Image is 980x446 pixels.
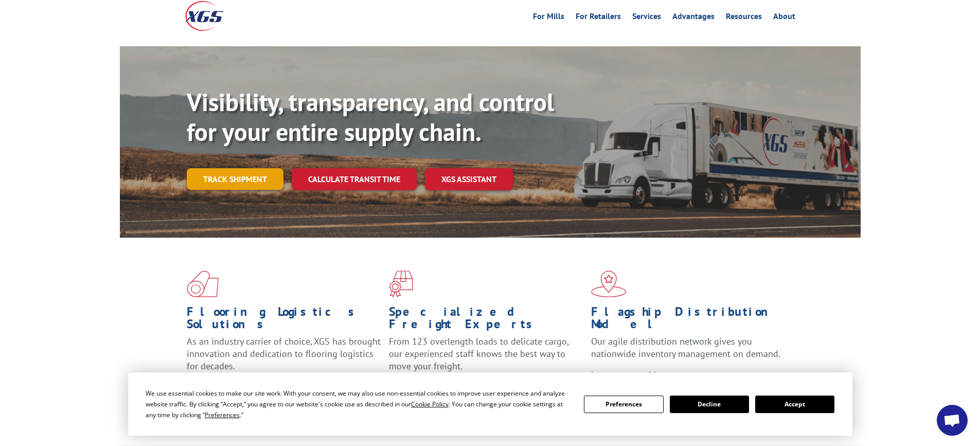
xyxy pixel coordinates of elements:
[773,12,795,24] a: About
[389,306,583,335] h1: Specialized Freight Experts
[533,12,564,24] a: For Mills
[591,271,627,297] img: xgs-icon-flagship-distribution-model-red
[755,396,834,413] button: Accept
[591,335,780,360] span: Our agile distribution network gives you nationwide inventory management on demand.
[205,411,240,419] span: Preferences
[937,405,968,436] div: Open chat
[632,12,661,24] a: Services
[389,271,413,297] img: xgs-icon-focused-on-flooring-red
[591,306,786,335] h1: Flagship Distribution Model
[425,168,513,190] a: XGS ASSISTANT
[187,168,283,190] a: Track shipment
[576,12,621,24] a: For Retailers
[187,306,381,335] h1: Flooring Logistics Solutions
[584,396,663,413] button: Preferences
[389,335,583,381] p: From 123 overlength loads to delicate cargo, our experienced staff knows the best way to move you...
[187,335,381,372] span: As an industry carrier of choice, XGS has brought innovation and dedication to flooring logistics...
[672,12,715,24] a: Advantages
[187,86,554,148] b: Visibility, transparency, and control for your entire supply chain.
[187,271,219,297] img: xgs-icon-total-supply-chain-intelligence-red
[670,396,749,413] button: Decline
[411,400,449,408] span: Cookie Policy
[726,12,762,24] a: Resources
[292,168,417,190] a: Calculate transit time
[591,369,719,381] a: Learn More >
[128,372,852,436] div: Cookie Consent Prompt
[146,388,572,420] div: We use essential cookies to make our site work. With your consent, we may also use non-essential ...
